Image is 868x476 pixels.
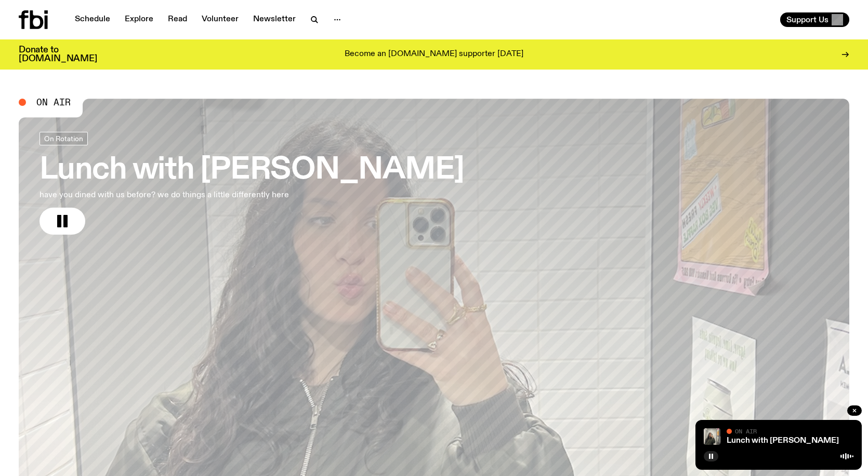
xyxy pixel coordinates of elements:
a: Lunch with [PERSON_NAME]have you dined with us before? we do things a little differently here [40,132,464,235]
span: On Rotation [44,134,83,142]
a: Explore [119,12,160,27]
h3: Donate to [DOMAIN_NAME] [19,46,97,63]
span: On Air [735,428,757,434]
h3: Lunch with [PERSON_NAME] [40,156,464,185]
a: Lunch with [PERSON_NAME] [727,437,839,445]
p: Become an [DOMAIN_NAME] supporter [DATE] [345,50,523,59]
a: Schedule [69,12,116,27]
a: Volunteer [195,12,245,27]
span: Support Us [786,15,828,24]
button: Support Us [780,12,849,27]
a: On Rotation [40,132,88,145]
a: Newsletter [247,12,302,27]
a: Read [162,12,193,27]
span: On Air [36,98,71,107]
p: have you dined with us before? we do things a little differently here [40,189,306,201]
